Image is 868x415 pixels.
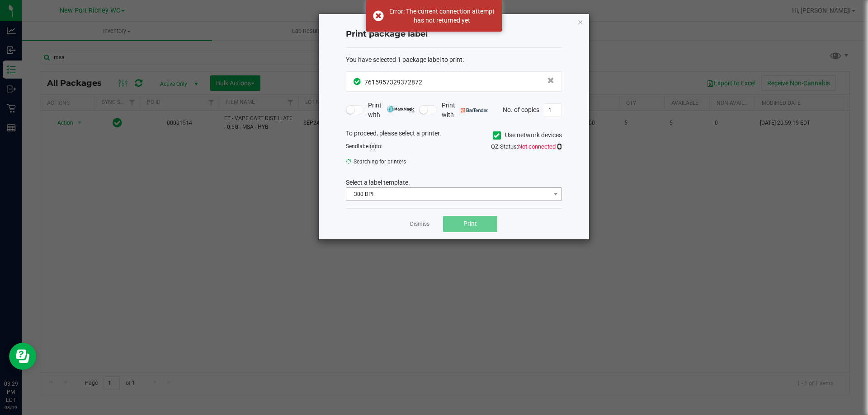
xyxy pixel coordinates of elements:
span: Not connected [518,143,556,150]
div: Error: The current connection attempt has not returned yet [389,7,495,25]
span: label(s) [358,143,376,149]
span: 7615957329372872 [364,79,422,86]
a: Dismiss [410,220,429,228]
span: Searching for printers [346,155,447,168]
span: Print [463,220,477,227]
div: : [346,55,562,65]
button: Print [443,216,497,232]
span: In Sync [354,77,362,86]
label: Use network devices [493,131,562,140]
span: Print with [368,101,415,120]
span: QZ Status: [491,143,562,150]
span: Send to: [346,143,382,149]
h4: Print package label [346,28,562,40]
span: 300 DPI [346,188,550,201]
span: No. of copies [503,106,539,113]
span: You have selected 1 package label to print [346,56,462,63]
div: Select a label template. [339,178,569,187]
img: bartender.png [461,108,488,112]
span: Print with [442,101,488,120]
iframe: Resource center [9,343,36,370]
div: To proceed, please select a printer. [339,129,569,142]
img: mark_magic_cybra.png [387,106,415,112]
